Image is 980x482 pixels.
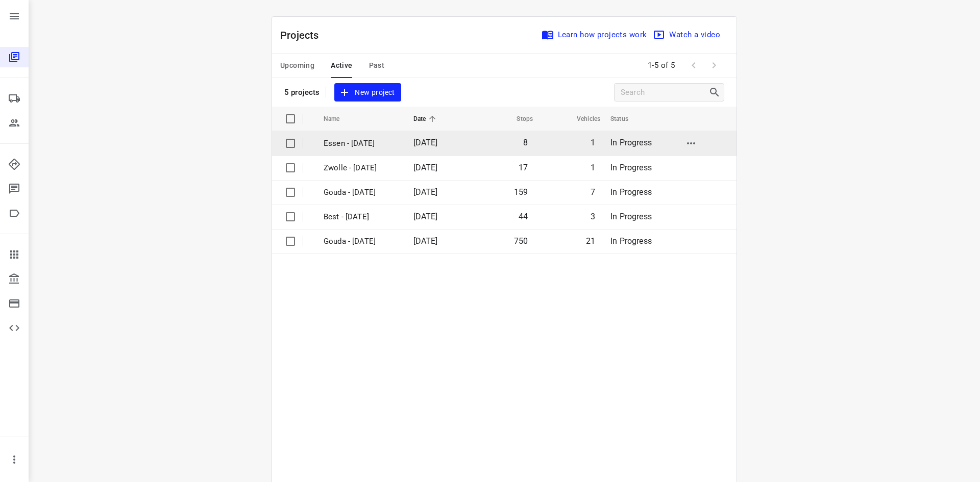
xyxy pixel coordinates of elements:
span: 21 [586,236,595,246]
span: Previous Page [683,55,704,75]
span: 7 [591,187,595,197]
span: Stops [503,113,533,125]
span: Vehicles [563,113,600,125]
span: 8 [523,138,528,147]
span: Active [331,59,352,72]
p: Best - Friday [324,211,398,223]
span: In Progress [610,212,652,221]
span: 1 [591,163,595,172]
p: Gouda - Friday [324,187,398,198]
span: [DATE] [413,187,438,197]
span: [DATE] [413,212,438,221]
span: In Progress [610,163,652,172]
span: Next Page [704,55,724,75]
span: Date [413,113,439,125]
p: 5 projects [284,88,320,97]
span: Status [610,113,642,125]
span: 3 [591,212,595,221]
span: 44 [519,212,528,221]
span: [DATE] [413,236,438,246]
span: 750 [514,236,528,246]
p: Projects [280,28,327,43]
span: 159 [514,187,528,197]
button: New project [334,83,401,102]
p: Zwolle - Friday [324,162,398,174]
p: Gouda - Thursday [324,236,398,247]
span: In Progress [610,187,652,197]
input: Search projects [621,85,708,100]
span: In Progress [610,138,652,147]
span: In Progress [610,236,652,246]
p: Essen - [DATE] [324,138,398,149]
span: Past [369,59,385,72]
span: Upcoming [280,59,314,72]
span: [DATE] [413,163,438,172]
span: [DATE] [413,138,438,147]
span: Name [324,113,353,125]
div: Search [708,86,724,98]
span: 1-5 of 5 [644,55,679,77]
span: 1 [591,138,595,147]
span: New project [340,86,395,99]
span: 17 [519,163,528,172]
